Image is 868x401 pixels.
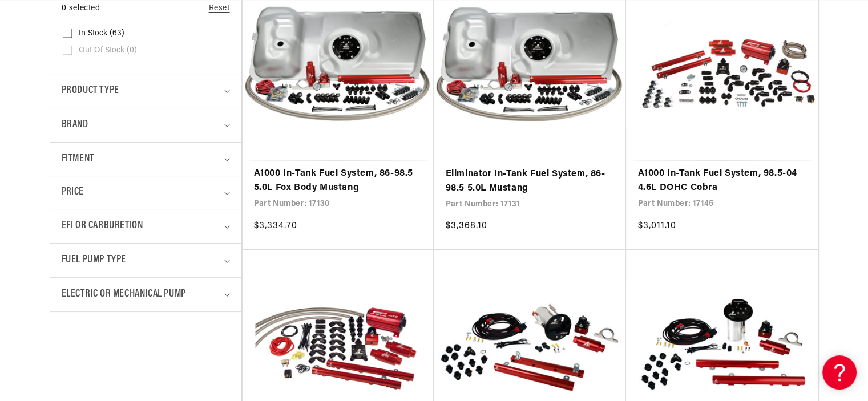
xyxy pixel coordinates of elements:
[637,167,806,196] a: A1000 In-Tank Fuel System, 98.5-04 4.6L DOHC Cobra
[445,167,615,196] a: Eliminator In-Tank Fuel System, 86-98.5 5.0L Mustang
[79,46,137,56] span: Out of stock (0)
[62,143,230,176] summary: Fitment (0 selected)
[62,286,186,303] span: Electric or Mechanical Pump
[62,2,100,15] span: 0 selected
[254,167,423,196] a: A1000 In-Tank Fuel System, 86-98.5 5.0L Fox Body Mustang
[62,218,143,234] span: EFI or Carburetion
[62,74,230,108] summary: Product type (0 selected)
[62,209,230,243] summary: EFI or Carburetion (0 selected)
[62,252,126,269] span: Fuel Pump Type
[62,244,230,277] summary: Fuel Pump Type (0 selected)
[62,83,119,99] span: Product type
[209,2,230,15] a: Reset
[79,29,124,39] span: In stock (63)
[62,117,88,133] span: Brand
[62,151,94,168] span: Fitment
[62,108,230,142] summary: Brand (0 selected)
[62,176,230,209] summary: Price
[62,278,230,311] summary: Electric or Mechanical Pump (0 selected)
[62,185,84,200] span: Price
